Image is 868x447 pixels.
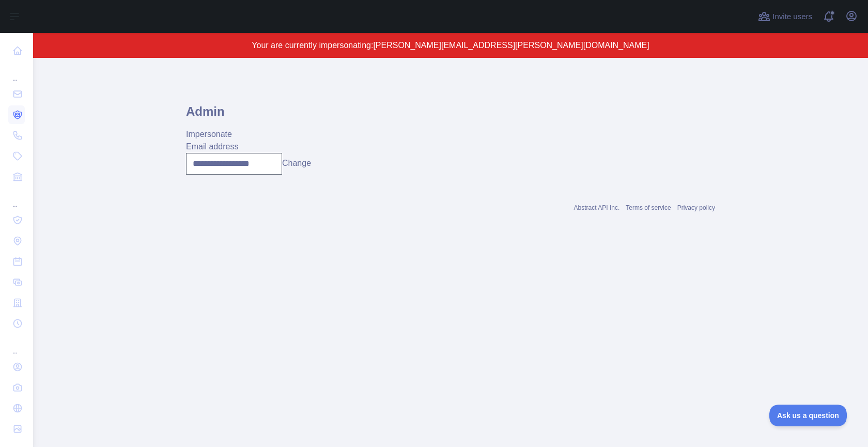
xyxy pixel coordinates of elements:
span: [PERSON_NAME][EMAIL_ADDRESS][PERSON_NAME][DOMAIN_NAME] [373,41,649,50]
a: Abstract API Inc. [574,204,620,211]
iframe: Toggle Customer Support [769,405,847,426]
button: Change [282,157,311,169]
a: Privacy policy [677,204,715,211]
div: ... [8,335,25,356]
span: Your are currently impersonating: [252,41,373,50]
button: Invite users [756,8,814,25]
h1: Admin [186,103,715,128]
div: ... [8,188,25,209]
div: Impersonate [186,128,715,141]
a: Terms of service [626,204,671,211]
span: Invite users [772,11,812,23]
label: Email address [186,142,238,151]
div: ... [8,62,25,83]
